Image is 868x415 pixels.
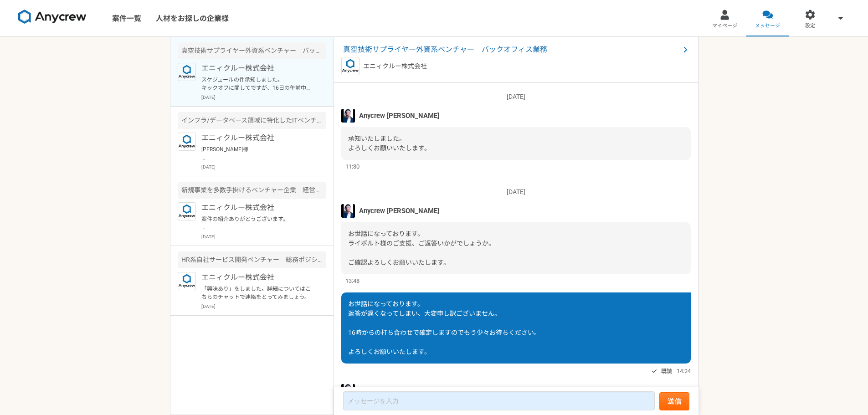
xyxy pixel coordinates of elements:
span: お世話になっております。 返答が遅くなってしまい、大変申し訳ございません。 16時からの打ち合わせで確定しますのでもう少々お待ちください。 よろしくお願いいたします。 [348,300,540,355]
div: 真空技術サプライヤー外資系ベンチャー バックオフィス業務 [178,42,326,59]
img: logo_text_blue_01.png [341,57,360,75]
span: お世話になっております。 ライボルト様のご支援、ご返答いかがでしょうか。 ご確認よろしくお願いいたします。 [348,230,495,266]
div: インフラ/データベース領域に特化したITベンチャー 人事・評価制度設計 [178,112,326,129]
p: エニィクルー株式会社 [363,61,427,71]
span: 真空技術サプライヤー外資系ベンチャー バックオフィス業務 [343,44,680,55]
img: logo_text_blue_01.png [178,63,196,81]
img: S__5267474.jpg [341,384,355,398]
p: [DATE] [341,187,691,197]
img: S__5267474.jpg [341,109,355,123]
span: 13:48 [345,277,360,285]
span: Anycrew [PERSON_NAME] [359,206,439,216]
img: S__5267474.jpg [341,204,355,218]
span: 14:24 [677,367,691,375]
img: logo_text_blue_01.png [178,133,196,151]
p: [DATE] [201,303,326,310]
p: スケジュールの件承知しました。 キックオフに関してですが、16日の午前中でしたら9時半以降でしたら対応可能となります。 よろしくお願いします。 [201,76,314,92]
span: 設定 [805,22,815,30]
p: 案件の紹介ありがとうございます。 下記案件でしたら経験もありますので対応可能となります。 インフラ/データベース領域に特化したITベンチャー 人事・評価制度設計 レジュメも送付させていただきまし... [201,215,314,231]
p: エニィクルー株式会社 [201,202,314,213]
p: [PERSON_NAME]様 ご連絡ありがとうございます。 引き続きよろしくお願いいたします。 [201,145,314,162]
span: 11:30 [345,162,360,171]
button: 送信 [659,392,689,410]
span: マイページ [712,22,737,30]
div: 新規事業を多数手掛けるベンチャー企業 経営陣サポート（秘書・経営企画） [178,182,326,199]
p: [DATE] [201,94,326,101]
p: 「興味あり」をしました。詳細についてはこちらのチャットで連絡をとってみましょう。 [201,285,314,301]
span: 承知いたしました。 よろしくお願いいたします。 [348,135,431,152]
p: [DATE] [201,233,326,240]
p: エニィクルー株式会社 [201,133,314,143]
p: エニィクルー株式会社 [201,63,314,74]
img: logo_text_blue_01.png [178,202,196,220]
span: Anycrew [PERSON_NAME] [359,386,439,396]
span: メッセージ [755,22,780,30]
p: [DATE] [201,164,326,170]
span: Anycrew [PERSON_NAME] [359,111,439,121]
div: HR系自社サービス開発ベンチャー 総務ポジション [178,251,326,268]
p: [DATE] [341,92,691,102]
img: 8DqYSo04kwAAAAASUVORK5CYII= [18,10,87,24]
span: 既読 [661,366,672,377]
p: エニィクルー株式会社 [201,272,314,283]
img: logo_text_blue_01.png [178,272,196,290]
